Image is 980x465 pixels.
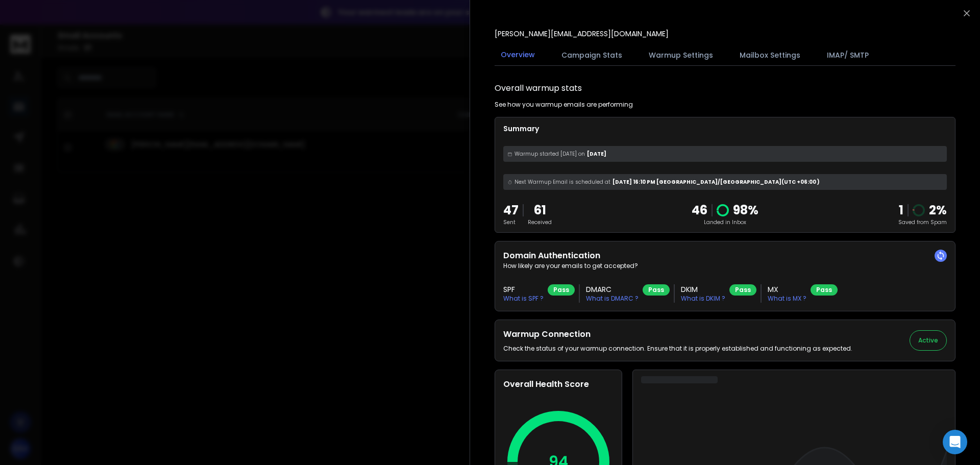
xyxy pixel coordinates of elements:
[733,44,806,66] button: Mailbox Settings
[729,284,756,296] div: Pass
[495,101,633,109] p: See how you warmup emails are performing
[495,43,541,67] button: Overview
[503,345,852,353] p: Check the status of your warmup connection. Ensure that it is properly established and functionin...
[555,44,628,66] button: Campaign Stats
[643,284,670,296] div: Pass
[586,284,639,295] h3: DMARC
[643,44,719,66] button: Warmup Settings
[503,328,852,340] h2: Warmup Connection
[899,202,903,218] strong: 1
[503,174,947,190] div: [DATE] 16:10 PM [GEOGRAPHIC_DATA]/[GEOGRAPHIC_DATA] (UTC +06:00 )
[495,82,582,94] h1: Overall warmup stats
[811,284,838,296] div: Pass
[503,378,614,390] h2: Overall Health Score
[503,284,544,295] h3: SPF
[821,44,875,66] button: IMAP/ SMTP
[503,295,544,303] p: What is SPF ?
[681,295,725,303] p: What is DKIM ?
[692,218,758,226] p: Landed in Inbox
[898,218,947,226] p: Saved from Spam
[943,430,967,454] div: Open Intercom Messenger
[929,202,947,218] p: 2 %
[733,202,758,218] p: 98 %
[586,295,639,303] p: What is DMARC ?
[692,202,707,218] p: 46
[503,250,947,262] h2: Domain Authentication
[514,178,610,186] span: Next Warmup Email is scheduled at
[503,218,519,226] p: Sent
[503,124,947,134] p: Summary
[503,146,947,162] div: [DATE]
[503,202,519,218] p: 47
[495,29,669,39] p: [PERSON_NAME][EMAIL_ADDRESS][DOMAIN_NAME]
[768,284,806,295] h3: MX
[503,262,947,270] p: How likely are your emails to get accepted?
[768,295,806,303] p: What is MX ?
[548,284,575,296] div: Pass
[514,150,585,158] span: Warmup started [DATE] on
[910,330,947,351] button: Active
[528,202,552,218] p: 61
[528,218,552,226] p: Received
[681,284,725,295] h3: DKIM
